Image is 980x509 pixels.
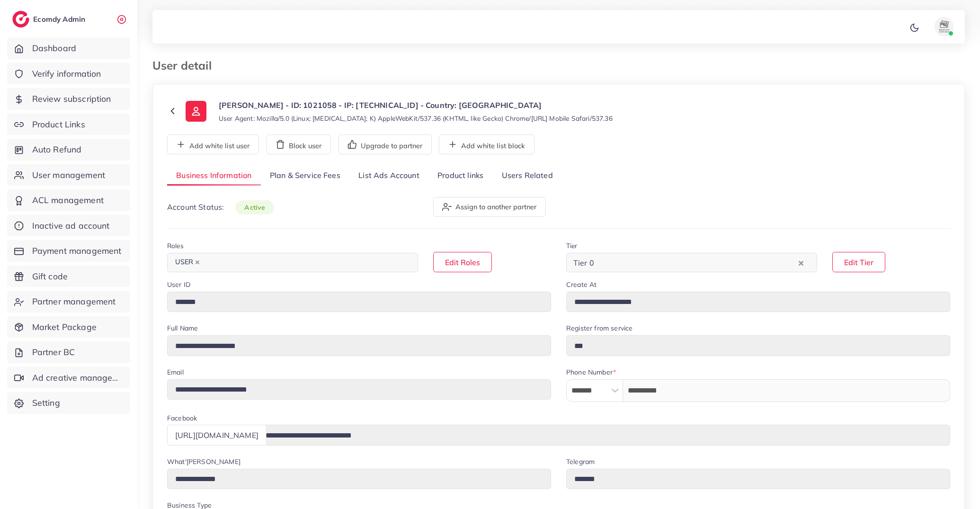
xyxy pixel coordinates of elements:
a: Verify information [7,63,130,85]
div: [URL][DOMAIN_NAME] [167,425,266,445]
a: Auto Refund [7,139,130,161]
a: List Ads Account [349,166,428,186]
label: User ID [167,280,190,289]
a: Partner management [7,291,130,313]
a: Partner BC [7,341,130,363]
img: ic-user-info.36bf1079.svg [186,101,206,122]
button: Clear Selected [799,257,803,268]
a: Dashboard [7,37,130,59]
span: Partner BC [32,346,75,358]
button: Deselect USER [195,260,200,265]
label: Phone Number [566,367,616,377]
span: Inactive ad account [32,220,110,232]
a: ACL management [7,189,130,211]
span: active [235,200,274,214]
label: What'[PERSON_NAME] [167,457,241,466]
a: Market Package [7,316,130,338]
img: avatar [935,17,953,36]
span: Setting [32,397,60,409]
img: logo [12,11,29,27]
a: Payment management [7,240,130,262]
button: Assign to another partner [433,197,546,217]
label: Telegram [566,457,595,466]
a: Business Information [167,166,261,186]
a: Inactive ad account [7,215,130,237]
button: Edit Roles [433,252,492,272]
label: Create At [566,280,597,289]
h3: User detail [152,59,219,72]
span: Dashboard [32,42,76,54]
button: Upgrade to partner [339,134,432,154]
a: Product links [428,166,492,186]
input: Search for option [597,255,796,270]
a: Product Links [7,114,130,135]
span: Verify information [32,68,101,80]
h2: Ecomdy Admin [33,15,88,24]
a: Gift code [7,266,130,287]
label: Facebook [167,413,197,423]
span: Market Package [32,321,97,333]
span: Gift code [32,270,68,283]
label: Tier [566,241,578,250]
span: Payment management [32,245,122,257]
label: Register from service [566,323,633,333]
small: User Agent: Mozilla/5.0 (Linux; [MEDICAL_DATA]; K) AppleWebKit/537.36 (KHTML, like Gecko) Chrome/... [219,114,613,123]
span: User management [32,169,105,181]
a: avatar [923,17,957,36]
a: Setting [7,392,130,414]
div: Search for option [167,253,418,272]
span: USER [171,256,204,269]
label: Email [167,367,184,377]
p: Account Status: [167,201,274,213]
div: Search for option [566,253,817,272]
p: [PERSON_NAME] - ID: 1021058 - IP: [TECHNICAL_ID] - Country: [GEOGRAPHIC_DATA] [219,99,613,111]
label: Full Name [167,323,198,333]
span: ACL management [32,194,104,206]
span: Tier 0 [571,256,596,270]
input: Search for option [205,255,406,270]
a: Ad creative management [7,367,130,389]
a: Plan & Service Fees [261,166,349,186]
button: Add white list user [167,134,259,154]
span: Auto Refund [32,143,82,156]
label: Roles [167,241,184,250]
span: Ad creative management [32,372,123,384]
button: Edit Tier [832,252,885,272]
span: Review subscription [32,93,111,105]
button: Add white list block [439,134,535,154]
a: logoEcomdy Admin [12,11,88,27]
span: Partner management [32,295,116,308]
span: Product Links [32,118,85,131]
a: Users Related [492,166,561,186]
a: Review subscription [7,88,130,110]
button: Block user [267,134,331,154]
a: User management [7,164,130,186]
